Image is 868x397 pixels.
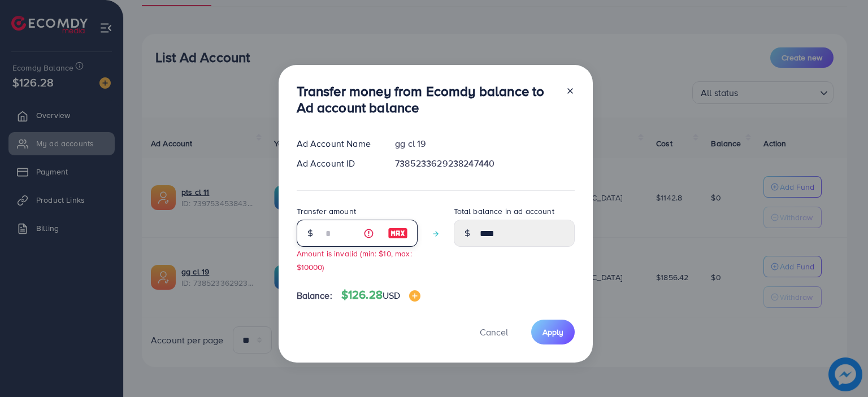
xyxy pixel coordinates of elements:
[297,248,412,272] small: Amount is invalid (min: $10, max: $10000)
[297,206,356,217] label: Transfer amount
[454,206,554,217] label: Total balance in ad account
[531,320,575,344] button: Apply
[288,157,387,170] div: Ad Account ID
[297,289,332,302] span: Balance:
[383,289,400,302] span: USD
[388,226,408,240] img: image
[542,326,563,338] span: Apply
[480,326,508,338] span: Cancel
[288,137,387,150] div: Ad Account Name
[341,288,421,302] h4: $126.28
[466,320,522,344] button: Cancel
[386,137,583,150] div: gg cl 19
[409,290,420,302] img: image
[386,157,583,170] div: 7385233629238247440
[297,83,557,116] h3: Transfer money from Ecomdy balance to Ad account balance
